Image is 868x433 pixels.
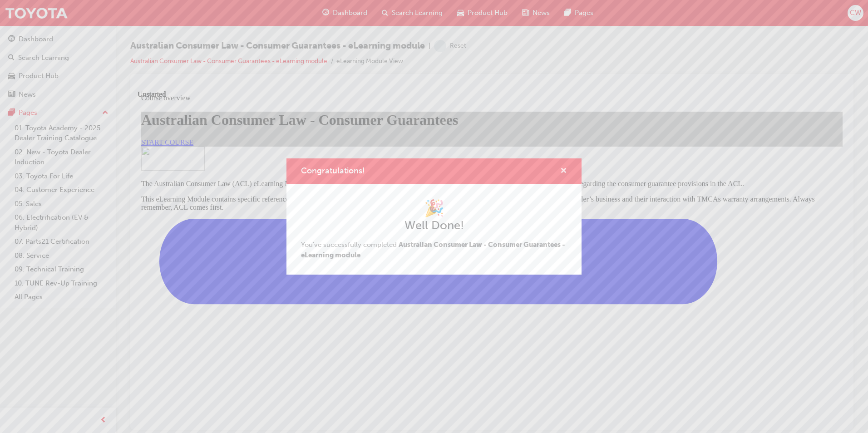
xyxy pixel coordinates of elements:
[301,241,565,259] span: Australian Consumer Law - Consumer Guarantees - eLearning module
[301,166,365,176] span: Congratulations!
[301,198,567,218] h1: 🎉
[4,21,705,38] h1: Australian Consumer Law - Consumer Guarantees
[301,218,567,233] h2: Well Done!
[4,4,53,11] span: Course overview
[286,158,582,275] div: Congratulations!
[4,89,705,98] p: The Australian Consumer Law (ACL) eLearning Module is a key part of Toyota’s compliance program f...
[4,105,705,121] p: This eLearning Module contains specific references to the consumer guarantees and practical guida...
[560,167,567,176] span: cross-icon
[560,166,567,177] button: cross-icon
[301,241,565,259] span: You've successfully completed
[4,48,56,56] a: START COURSE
